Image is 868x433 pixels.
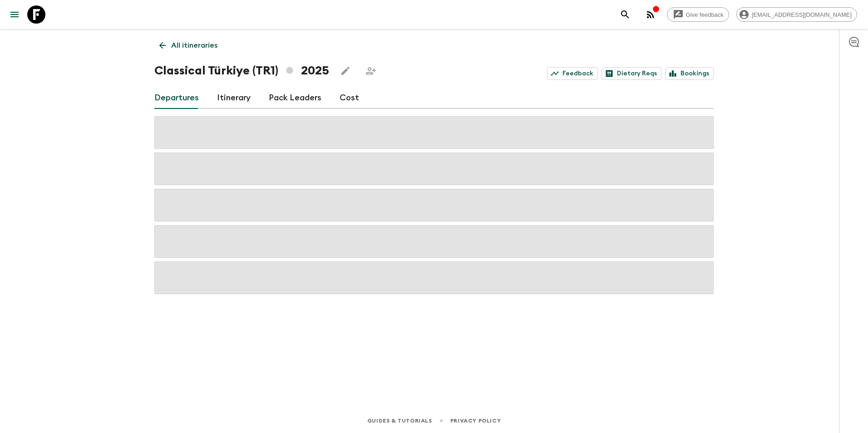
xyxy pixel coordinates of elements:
[747,11,857,18] span: [EMAIL_ADDRESS][DOMAIN_NAME]
[667,7,729,22] a: Give feedback
[171,40,217,51] p: All itineraries
[367,416,432,426] a: Guides & Tutorials
[547,67,598,80] a: Feedback
[154,87,199,109] a: Departures
[616,5,634,24] button: search adventures
[269,87,321,109] a: Pack Leaders
[681,11,729,18] span: Give feedback
[665,67,714,80] a: Bookings
[154,62,329,80] h1: Classical Türkiye (TR1) 2025
[340,87,359,109] a: Cost
[602,67,661,80] a: Dietary Reqs
[217,87,251,109] a: Itinerary
[154,36,222,54] a: All itineraries
[450,416,501,426] a: Privacy Policy
[736,7,857,22] div: [EMAIL_ADDRESS][DOMAIN_NAME]
[5,5,24,24] button: menu
[336,62,355,80] button: Edit this itinerary
[362,62,380,80] span: Share this itinerary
